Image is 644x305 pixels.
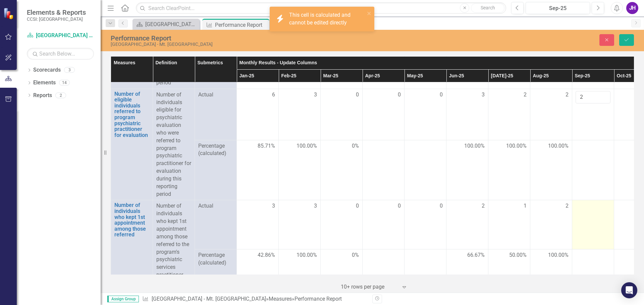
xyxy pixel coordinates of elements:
p: Number of individuals eligible for psychiatric evaluation who were referred to program psychiatri... [156,91,191,198]
span: Elements & Reports [27,8,86,16]
a: Measures [269,296,292,302]
span: 2 [482,202,485,210]
div: Performance Report [111,34,404,42]
span: 2 [524,91,527,99]
span: 2 [566,91,569,99]
button: JH [626,2,638,14]
span: 0 [440,91,443,99]
span: 2 [566,202,569,210]
span: Percentage (calculated) [198,251,233,267]
div: [GEOGRAPHIC_DATA] Landing Page [145,20,198,28]
span: 100.00% [506,142,527,150]
button: Sep-25 [526,2,590,14]
a: [GEOGRAPHIC_DATA] - Mt. [GEOGRAPHIC_DATA] [27,32,94,40]
span: 100.00% [548,251,569,259]
span: 6 [272,91,275,99]
span: 3 [314,91,317,99]
div: 14 [59,80,70,86]
div: 2 [55,92,66,98]
span: Actual [198,202,233,210]
span: 0 [440,202,443,210]
span: 100.00% [464,142,485,150]
span: Actual [198,91,233,99]
span: 3 [272,202,275,210]
span: 100.00% [297,251,317,259]
span: 50.00% [509,251,527,259]
span: 0 [356,202,359,210]
input: Search Below... [27,48,94,60]
a: Number of individuals who kept 1st appointment among those referred [114,202,149,238]
div: This cell is calculated and cannot be edited directly [289,11,365,27]
button: Search [471,3,504,13]
span: 42.86% [258,251,275,259]
a: Scorecards [33,66,61,74]
span: 66.67% [467,251,485,259]
span: Search [481,5,495,10]
a: [GEOGRAPHIC_DATA] - Mt. [GEOGRAPHIC_DATA] [152,296,266,302]
span: 3 [482,91,485,99]
img: ClearPoint Strategy [3,8,15,19]
div: Sep-25 [528,4,588,12]
span: 0% [352,142,359,150]
a: Number of eligible individuals referred to program psychiatric practitioner for evaluation [114,91,149,138]
button: close [367,9,372,17]
div: Performance Report [294,296,342,302]
input: Search ClearPoint... [136,2,506,14]
a: Reports [33,92,52,99]
div: » » [142,295,367,303]
a: Elements [33,79,56,87]
span: 100.00% [297,142,317,150]
span: 3 [314,202,317,210]
span: 0 [398,91,401,99]
div: [GEOGRAPHIC_DATA] - Mt. [GEOGRAPHIC_DATA] [111,42,404,47]
a: [GEOGRAPHIC_DATA] Landing Page [134,20,198,28]
span: 0% [352,251,359,259]
div: 3 [64,67,75,73]
span: 0 [356,91,359,99]
span: Percentage (calculated) [198,142,233,158]
div: Open Intercom Messenger [621,282,637,298]
span: 0 [398,202,401,210]
span: Assign Group [107,296,139,302]
span: 100.00% [548,142,569,150]
small: CCSI: [GEOGRAPHIC_DATA] [27,16,86,22]
span: 85.71% [258,142,275,150]
span: 1 [524,202,527,210]
div: Performance Report [215,21,268,29]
